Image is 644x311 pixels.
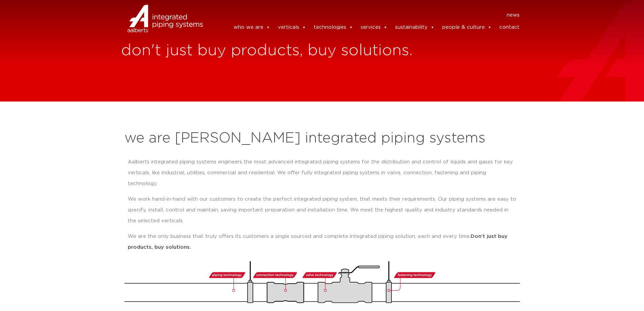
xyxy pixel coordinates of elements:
[128,231,517,253] p: We are the only business that truly offers its customers a single sourced and complete integrated...
[234,21,270,34] a: who we are
[507,10,520,21] a: news
[499,21,520,34] a: contact
[124,130,520,147] h2: we are [PERSON_NAME] integrated piping systems
[361,21,388,34] a: services
[314,21,353,34] a: technologies
[278,21,306,34] a: verticals
[128,157,517,189] p: Aalberts integrated piping systems engineers the most advanced integrated piping systems for the ...
[128,194,517,226] p: We work hand-in-hand with our customers to create the perfect integrated piping system, that meet...
[442,21,492,34] a: people & culture
[395,21,435,34] a: sustainability
[213,10,520,21] nav: Menu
